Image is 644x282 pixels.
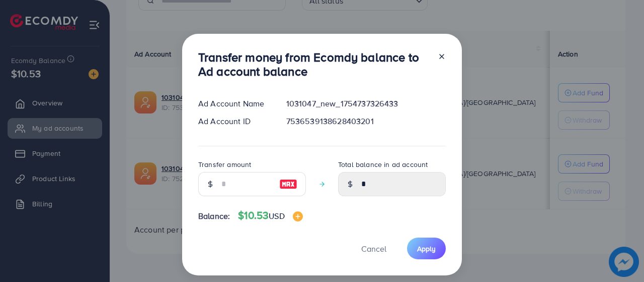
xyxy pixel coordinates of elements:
div: Ad Account ID [190,116,278,127]
div: 7536539138628403201 [278,116,454,127]
div: 1031047_new_1754737326433 [278,98,454,109]
span: Balance: [198,210,230,222]
img: image [293,211,303,221]
span: Apply [417,244,436,254]
div: Ad Account Name [190,98,278,109]
button: Cancel [349,238,399,259]
span: USD [269,210,284,221]
label: Total balance in ad account [338,159,428,170]
img: image [279,178,297,190]
button: Apply [407,238,446,259]
span: Cancel [361,243,386,254]
h3: Transfer money from Ecomdy balance to Ad account balance [198,50,430,79]
h4: $10.53 [238,209,302,222]
label: Transfer amount [198,159,251,170]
